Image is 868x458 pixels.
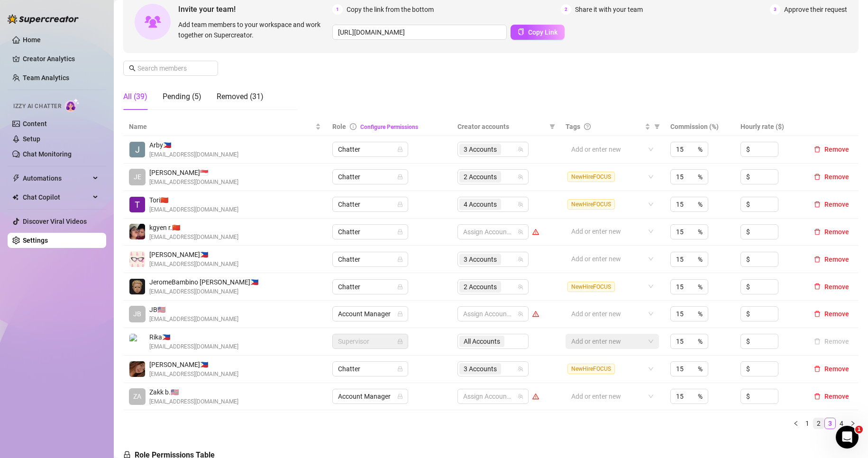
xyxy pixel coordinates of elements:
[397,256,403,262] span: lock
[149,387,238,397] span: Zakk b. 🇺🇸
[665,118,734,136] th: Commission (%)
[338,225,402,239] span: Chatter
[810,281,853,293] button: Remove
[735,118,804,136] th: Hourly rate ($)
[824,201,849,208] span: Remove
[518,174,523,180] span: team
[567,172,615,182] span: NewHireFOCUS
[459,254,501,265] span: 3 Accounts
[814,256,821,263] span: delete
[518,311,523,317] span: team
[338,142,402,156] span: Chatter
[824,256,849,263] span: Remove
[23,74,69,82] a: Team Analytics
[518,202,523,207] span: team
[814,201,821,208] span: delete
[459,171,501,183] span: 2 Accounts
[338,362,402,376] span: Chatter
[129,142,145,157] img: Arby
[836,418,847,429] a: 4
[813,418,824,429] li: 2
[836,426,859,449] iframe: Intercom live chat
[824,418,836,429] li: 3
[65,98,80,112] img: AI Chatter
[825,418,835,429] a: 3
[23,190,90,205] span: Chat Copilot
[464,144,497,155] span: 3 Accounts
[652,119,662,134] span: filter
[518,256,523,262] span: team
[23,135,40,143] a: Setup
[814,393,821,400] span: delete
[518,284,523,290] span: team
[575,4,643,15] span: Share it with your team
[134,172,141,182] span: JE
[149,249,238,260] span: [PERSON_NAME] 🇵🇭
[332,123,346,130] span: Role
[397,311,403,317] span: lock
[217,91,264,102] div: Removed (31)
[518,229,523,235] span: team
[824,283,849,291] span: Remove
[532,311,539,317] span: warning
[810,391,853,402] button: Remove
[397,394,403,399] span: lock
[129,279,145,294] img: JeromeBambino El Garcia
[149,342,238,351] span: [EMAIL_ADDRESS][DOMAIN_NAME]
[149,150,238,159] span: [EMAIL_ADDRESS][DOMAIN_NAME]
[129,251,145,267] img: Alexandra Latorre
[532,229,539,235] span: warning
[23,218,87,225] a: Discover Viral Videos
[23,150,72,158] a: Chat Monitoring
[123,118,327,136] th: Name
[814,146,821,153] span: delete
[813,418,824,429] a: 2
[149,178,238,187] span: [EMAIL_ADDRESS][DOMAIN_NAME]
[137,63,205,73] input: Search members
[397,147,403,152] span: lock
[178,19,329,40] span: Add team members to your workspace and work together on Supercreator.
[824,228,849,236] span: Remove
[850,421,856,426] span: right
[567,364,615,374] span: NewHireFOCUS
[338,197,402,211] span: Chatter
[824,365,849,373] span: Remove
[149,140,238,150] span: Arby 🇵🇭
[810,308,853,320] button: Remove
[511,25,565,40] button: Copy Link
[338,170,402,184] span: Chatter
[770,4,780,15] span: 3
[149,260,238,269] span: [EMAIL_ADDRESS][DOMAIN_NAME]
[810,144,853,155] button: Remove
[129,334,145,349] img: Rika
[790,418,802,429] button: left
[790,418,802,429] li: Previous Page
[810,199,853,210] button: Remove
[149,205,238,214] span: [EMAIL_ADDRESS][DOMAIN_NAME]
[566,121,580,132] span: Tags
[814,174,821,180] span: delete
[824,310,849,318] span: Remove
[12,174,20,182] span: thunderbolt
[549,124,555,129] span: filter
[149,222,238,233] span: kgyen r. 🇨🇳
[802,418,813,429] a: 1
[464,172,497,182] span: 2 Accounts
[129,197,145,212] img: Tori
[149,304,238,315] span: JB 🇺🇸
[464,364,497,374] span: 3 Accounts
[133,309,141,319] span: JB
[12,194,18,201] img: Chat Copilot
[149,277,258,287] span: JeromeBambino [PERSON_NAME] 🇵🇭
[824,173,849,181] span: Remove
[810,254,853,265] button: Remove
[338,334,402,348] span: Supervisor
[149,397,238,406] span: [EMAIL_ADDRESS][DOMAIN_NAME]
[567,282,615,292] span: NewHireFOCUS
[518,366,523,372] span: team
[397,229,403,235] span: lock
[814,229,821,235] span: delete
[802,418,813,429] li: 1
[814,311,821,317] span: delete
[810,336,853,347] button: Remove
